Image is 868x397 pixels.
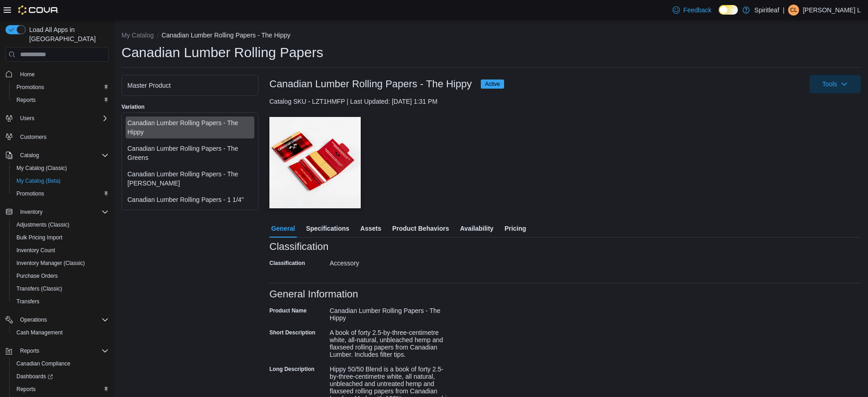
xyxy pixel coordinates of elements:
a: Inventory Manager (Classic) [13,258,89,269]
span: Users [20,115,34,122]
span: Transfers [13,296,109,307]
span: Promotions [13,188,109,199]
button: Tools [810,75,861,93]
span: Active [481,79,504,89]
span: Adjustments (Classic) [16,221,69,228]
span: Purchase Orders [16,272,58,280]
a: Home [16,69,38,80]
a: Promotions [13,188,48,199]
span: Operations [16,314,109,325]
a: Promotions [13,82,48,93]
a: Feedback [669,1,715,19]
div: Accessory [330,256,452,267]
span: Feedback [684,5,711,15]
span: Bulk Pricing Import [16,234,63,241]
button: Home [2,67,112,80]
span: Canadian Compliance [13,358,109,369]
h3: General Information [269,289,358,300]
span: Dashboards [16,373,53,380]
span: My Catalog (Classic) [16,164,67,172]
span: Customers [20,133,47,141]
span: Assets [360,219,381,238]
button: Catalog [16,150,42,161]
span: Users [16,113,109,124]
label: Short Description [269,329,316,336]
span: My Catalog (Classic) [13,163,109,174]
h3: Classification [269,241,329,252]
a: Purchase Orders [13,270,62,281]
div: Canadian Lumber Rolling Papers - The [PERSON_NAME] [127,169,253,188]
span: Customers [16,131,109,143]
button: Purchase Orders [9,270,112,282]
a: My Catalog (Classic) [13,163,71,174]
span: Cash Management [13,327,109,338]
span: Purchase Orders [13,270,109,281]
div: Canadian Lumber Rolling Papers - The Hippy [127,118,253,137]
span: Availability [460,219,493,238]
span: Promotions [16,190,44,197]
span: Inventory Count [13,245,109,256]
button: Users [16,113,38,124]
a: Bulk Pricing Import [13,232,66,243]
button: Cash Management [9,326,112,339]
button: Customers [2,130,112,143]
span: General [271,219,295,238]
span: Product Behaviors [392,219,449,238]
span: Active [485,80,500,88]
span: Reports [16,345,109,356]
nav: An example of EuiBreadcrumbs [121,31,861,42]
a: Inventory Count [13,245,59,256]
button: Inventory Manager (Classic) [9,257,112,270]
a: Dashboards [13,371,57,382]
div: Canadian Lumber Rolling Papers - The Greens [127,144,253,162]
span: Canadian Compliance [16,360,70,367]
span: Tools [822,79,837,89]
label: Product Name [269,307,306,314]
label: Classification [269,259,305,267]
button: Inventory [16,206,46,217]
a: Adjustments (Classic) [13,219,73,230]
button: Reports [9,94,112,106]
button: Canadian Compliance [9,357,112,370]
span: Pricing [505,219,526,238]
button: Promotions [9,187,112,200]
label: Variation [121,103,145,111]
button: Promotions [9,81,112,94]
button: Reports [9,383,112,396]
button: Transfers (Classic) [9,282,112,295]
span: Reports [13,384,109,395]
span: Inventory [20,208,42,216]
a: Transfers (Classic) [13,283,66,294]
button: My Catalog (Classic) [9,162,112,175]
input: Dark Mode [719,5,738,15]
span: My Catalog (Beta) [13,175,109,186]
a: Reports [13,95,39,106]
span: Operations [20,316,47,323]
button: Canadian Lumber Rolling Papers - The Hippy [162,32,290,39]
button: Operations [16,314,51,325]
span: CL [790,5,797,16]
p: [PERSON_NAME] L [803,5,861,16]
span: Home [20,71,35,78]
div: Canadian Lumber Rolling Papers - 1 1/4" [127,195,253,204]
button: Reports [16,345,43,356]
button: Catalog [2,149,112,162]
button: Bulk Pricing Import [9,231,112,244]
span: Promotions [13,82,109,93]
span: Specifications [306,219,349,238]
h3: Canadian Lumber Rolling Papers - The Hippy [269,79,472,90]
button: Transfers [9,295,112,308]
span: Dashboards [13,371,109,382]
a: Customers [16,132,50,143]
span: Inventory Count [16,247,55,254]
span: Cash Management [16,329,63,336]
div: A book of forty 2.5-by-three-centimetre white, all-natural, unbleached hemp and flaxseed rolling ... [330,325,452,358]
button: Operations [2,313,112,326]
span: Inventory Manager (Classic) [13,258,109,269]
span: Catalog [16,150,109,161]
a: Cash Management [13,327,66,338]
div: Ciara L [788,5,799,16]
p: Spiritleaf [754,5,779,16]
button: Inventory Count [9,244,112,257]
div: Master Product [127,81,253,90]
